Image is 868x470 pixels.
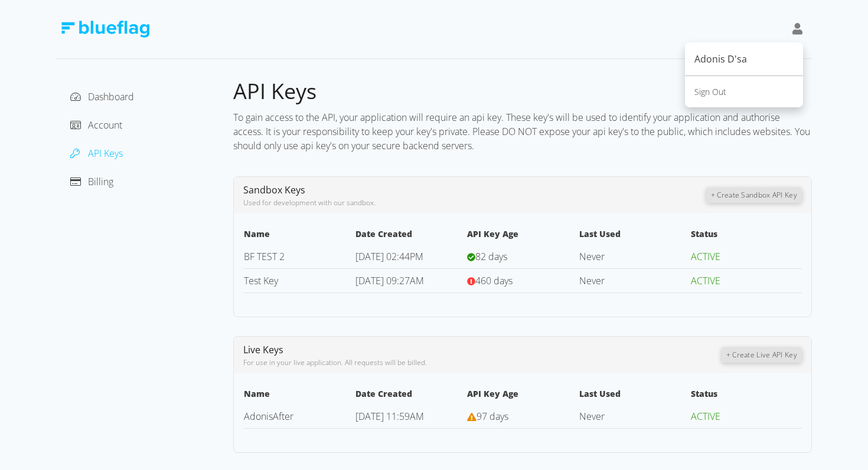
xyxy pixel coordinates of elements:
[70,175,113,188] a: Billing
[243,227,355,245] th: Name
[355,250,423,263] span: [DATE] 02:44PM
[691,250,720,263] span: ACTIVE
[355,274,424,287] span: [DATE] 09:27AM
[475,250,507,263] span: 82 days
[88,175,113,188] span: Billing
[690,227,802,245] th: Status
[243,357,722,368] div: For use in your live application. All requests will be billed.
[475,274,513,287] span: 460 days
[722,347,802,363] button: + Create Live API Key
[706,188,802,203] button: + Create Sandbox API Key
[579,410,605,423] span: Never
[355,387,466,405] th: Date Created
[694,86,794,98] div: Sign Out
[579,227,690,245] th: Last Used
[243,183,305,196] span: Sandbox Keys
[70,147,123,160] a: API Keys
[233,77,316,106] span: API Keys
[243,343,283,356] span: Live Keys
[690,387,802,405] th: Status
[466,387,578,405] th: API Key Age
[233,106,812,157] div: To gain access to the API, your application will require an api key. These key's will be used to ...
[243,198,706,208] div: Used for development with our sandbox.
[243,387,355,405] th: Name
[694,52,794,66] div: Adonis D'sa
[70,119,122,132] a: Account
[477,410,508,423] span: 97 days
[88,119,122,132] span: Account
[88,147,123,160] span: API Keys
[244,274,278,287] a: Test Key
[579,250,605,263] span: Never
[61,21,149,38] img: Blue Flag Logo
[355,227,466,245] th: Date Created
[691,410,720,423] span: ACTIVE
[355,410,424,423] span: [DATE] 11:59AM
[691,274,720,287] span: ACTIVE
[88,90,134,103] span: Dashboard
[579,387,690,405] th: Last Used
[466,227,578,245] th: API Key Age
[244,250,285,263] a: BF TEST 2
[70,90,134,103] a: Dashboard
[244,410,293,423] a: AdonisAfter
[579,274,605,287] span: Never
